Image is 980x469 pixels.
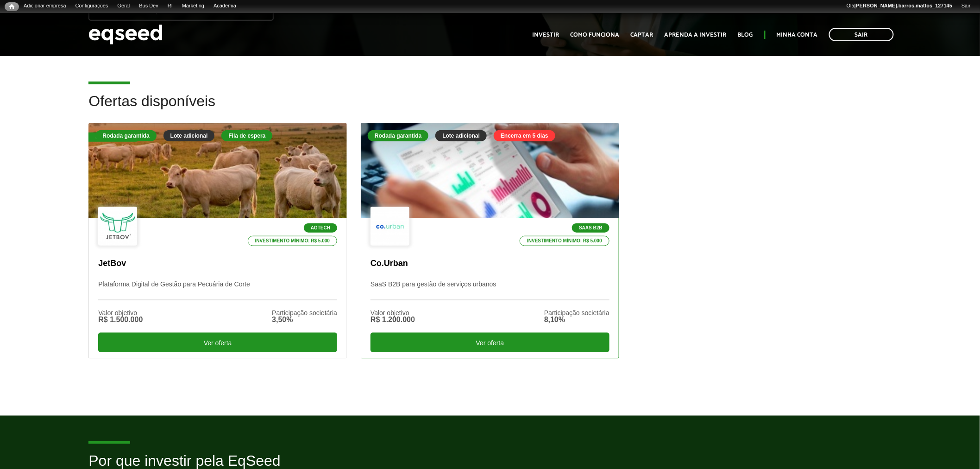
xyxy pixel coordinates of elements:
[163,130,215,141] div: Lote adicional
[88,123,347,359] a: Fila de espera Rodada garantida Lote adicional Fila de espera Agtech Investimento mínimo: R$ 5.00...
[738,32,753,38] a: Blog
[5,2,19,11] a: Início
[248,236,338,246] p: Investimento mínimo: R$ 5.000
[98,259,337,269] p: JetBov
[98,280,337,300] p: Plataforma Digital de Gestão para Pecuária de Corte
[533,32,559,38] a: Investir
[272,310,337,316] div: Participação societária
[435,130,487,141] div: Lote adicional
[777,32,818,38] a: Minha conta
[571,32,620,38] a: Como funciona
[842,2,957,10] a: Olá[PERSON_NAME].barros.mattos_127145
[957,2,975,10] a: Sair
[134,2,163,10] a: Bus Dev
[371,310,415,316] div: Valor objetivo
[371,280,609,300] p: SaaS B2B para gestão de serviços urbanos
[88,133,140,142] div: Fila de espera
[665,32,727,38] a: Aprenda a investir
[95,130,156,141] div: Rodada garantida
[544,316,609,323] div: 8,10%
[209,2,241,10] a: Academia
[221,130,272,141] div: Fila de espera
[88,22,163,47] img: EqSeed
[177,2,209,10] a: Marketing
[572,223,609,233] p: SaaS B2B
[19,2,71,10] a: Adicionar empresa
[9,3,14,10] span: Início
[520,236,609,246] p: Investimento mínimo: R$ 5.000
[304,223,337,233] p: Agtech
[88,93,891,123] h2: Ofertas disponíveis
[163,2,177,10] a: RI
[98,333,337,352] div: Ver oferta
[361,123,619,359] a: Rodada garantida Lote adicional Encerra em 5 dias SaaS B2B Investimento mínimo: R$ 5.000 Co.Urban...
[113,2,134,10] a: Geral
[272,316,337,323] div: 3,50%
[71,2,113,10] a: Configurações
[368,130,428,141] div: Rodada garantida
[98,316,143,323] div: R$ 1.500.000
[854,3,952,8] strong: [PERSON_NAME].barros.mattos_127145
[544,310,609,316] div: Participação societária
[631,32,653,38] a: Captar
[494,130,555,141] div: Encerra em 5 dias
[371,259,609,269] p: Co.Urban
[371,316,415,323] div: R$ 1.200.000
[829,28,894,41] a: Sair
[98,310,143,316] div: Valor objetivo
[371,333,609,352] div: Ver oferta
